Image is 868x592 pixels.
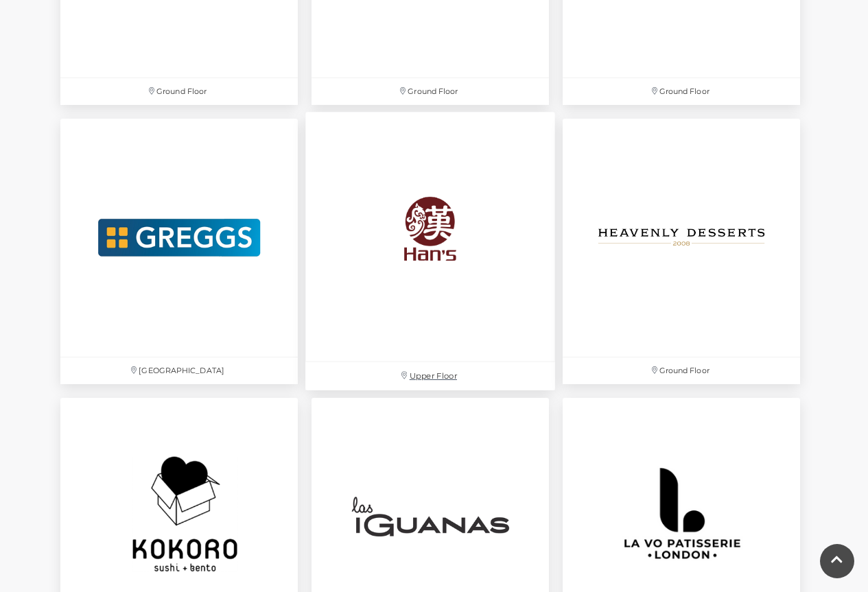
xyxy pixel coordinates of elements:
[556,112,807,390] a: Ground Floor
[54,112,305,390] a: [GEOGRAPHIC_DATA]
[312,78,549,105] p: Ground Floor
[60,78,298,105] p: Ground Floor
[305,362,555,390] p: Upper Floor
[563,357,800,384] p: Ground Floor
[60,357,298,384] p: [GEOGRAPHIC_DATA]
[563,78,800,105] p: Ground Floor
[298,105,563,398] a: Upper Floor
